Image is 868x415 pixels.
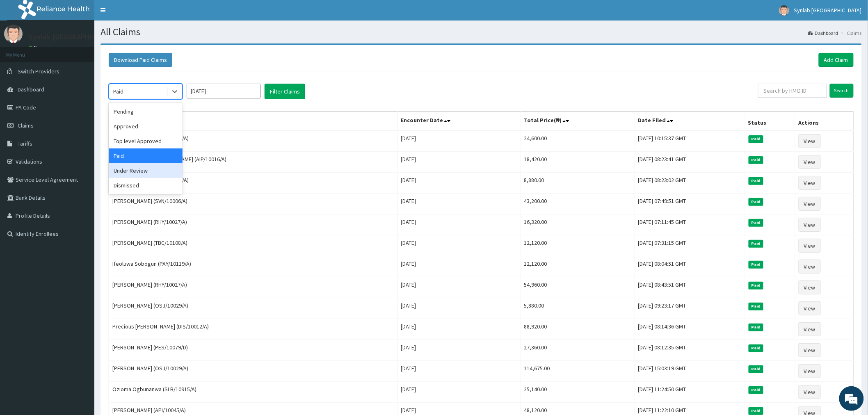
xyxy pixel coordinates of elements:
td: [PERSON_NAME] (OSJ/10029/A) [109,361,398,382]
td: 88,920.00 [521,319,635,340]
span: Paid [749,344,763,352]
a: Dashboard [808,30,838,36]
td: 43,200.00 [521,194,635,214]
p: Synlab [GEOGRAPHIC_DATA] [29,33,120,41]
td: [PERSON_NAME] (OSJ/10029/A) [109,298,398,319]
td: 25,140.00 [521,382,635,403]
th: Encounter Date [397,112,521,131]
img: d_794563401_company_1708531726252_794563401 [15,41,33,62]
span: Paid [749,240,763,247]
td: [DATE] 08:43:51 GMT [635,277,745,298]
td: [DATE] [397,130,521,152]
a: View [799,155,821,169]
td: [DATE] [397,298,521,319]
span: Paid [749,303,763,310]
td: [DATE] [397,152,521,173]
div: Approved [109,119,183,134]
td: [DATE] [397,361,521,382]
span: We're online! [48,103,113,186]
img: User Image [779,5,789,16]
a: View [799,385,821,399]
td: [PERSON_NAME] [PERSON_NAME] (AIP/10016/A) [109,152,398,173]
a: View [799,260,821,274]
a: View [799,301,821,315]
div: Chat with us now [43,46,138,57]
span: Switch Providers [18,68,59,75]
td: [PERSON_NAME] (SVN/10006/A) [109,194,398,214]
span: Paid [749,219,763,226]
td: Ozioma Ogbunanwa (SLB/10915/A) [109,382,398,403]
td: [DATE] 15:03:19 GMT [635,361,745,382]
td: [DATE] 08:23:41 GMT [635,152,745,173]
span: Paid [749,386,763,394]
td: 12,120.00 [521,256,635,277]
a: View [799,364,821,378]
span: Paid [749,365,763,373]
span: Paid [749,135,763,143]
span: Paid [749,177,763,185]
td: [DATE] 07:49:51 GMT [635,194,745,214]
span: Synlab [GEOGRAPHIC_DATA] [794,7,862,14]
th: Date Filed [635,112,745,131]
th: Actions [795,112,854,131]
td: [PERSON_NAME] (BFW/10012/A) [109,130,398,152]
span: Paid [749,156,763,164]
td: [DATE] [397,214,521,235]
td: 54,960.00 [521,277,635,298]
span: Paid [749,282,763,289]
th: Name [109,112,398,131]
a: View [799,176,821,190]
td: [DATE] 08:04:51 GMT [635,256,745,277]
td: [PERSON_NAME] (RHY/10027/A) [109,277,398,298]
span: Paid [749,407,763,415]
td: [PERSON_NAME] (MHN/10100/A) [109,173,398,194]
td: [PERSON_NAME] (RHY/10027/A) [109,214,398,235]
div: Dismissed [109,178,183,193]
td: [DATE] [397,173,521,194]
a: View [799,280,821,294]
div: Under Review [109,163,183,178]
a: View [799,343,821,357]
a: View [799,322,821,336]
td: Precious [PERSON_NAME] (DIS/10012/A) [109,319,398,340]
td: [DATE] 11:24:50 GMT [635,382,745,403]
th: Total Price(₦) [521,112,635,131]
td: [DATE] 08:23:02 GMT [635,173,745,194]
li: Claims [839,30,862,36]
td: [PERSON_NAME] (TBC/10108/A) [109,235,398,256]
td: 16,320.00 [521,214,635,235]
h1: All Claims [101,27,862,37]
td: Ifeoluwa Sobogun (PAY/10119/A) [109,256,398,277]
th: Status [745,112,795,131]
td: 27,360.00 [521,340,635,361]
td: [DATE] 07:11:45 GMT [635,214,745,235]
td: 8,880.00 [521,173,635,194]
td: [DATE] [397,194,521,214]
span: Tariffs [18,140,32,147]
a: View [799,134,821,148]
td: [DATE] 09:23:17 GMT [635,298,745,319]
input: Search [830,84,854,98]
span: Paid [749,324,763,331]
a: View [799,197,821,211]
input: Select Month and Year [187,84,260,98]
td: [DATE] 10:15:37 GMT [635,130,745,152]
img: User Image [4,25,23,43]
td: 5,880.00 [521,298,635,319]
div: Minimize live chat window [135,4,154,24]
td: 12,120.00 [521,235,635,256]
td: [DATE] [397,319,521,340]
input: Search by HMO ID [758,84,827,98]
td: [DATE] 08:12:35 GMT [635,340,745,361]
td: [PERSON_NAME] (PES/10079/D) [109,340,398,361]
div: Paid [113,87,123,96]
div: Top level Approved [109,134,183,148]
td: 18,420.00 [521,152,635,173]
td: [DATE] 08:14:36 GMT [635,319,745,340]
span: Paid [749,198,763,205]
a: Online [29,45,48,50]
a: Add Claim [819,53,854,67]
a: View [799,218,821,232]
td: [DATE] [397,382,521,403]
td: [DATE] [397,277,521,298]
